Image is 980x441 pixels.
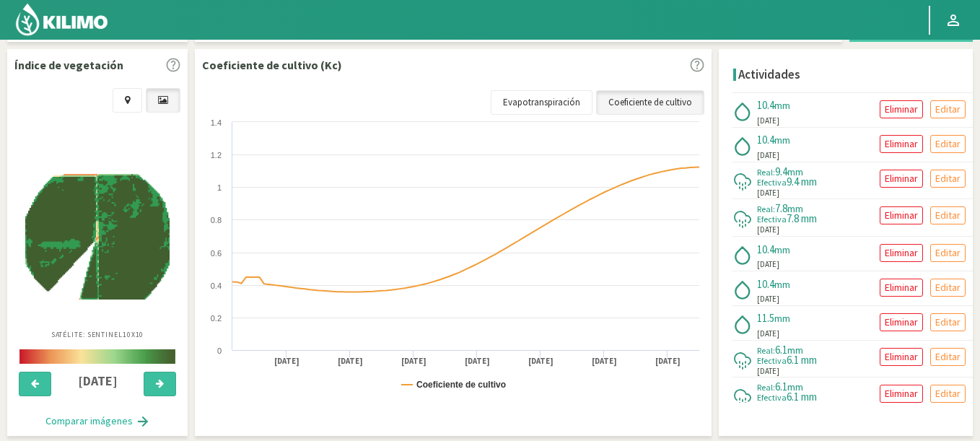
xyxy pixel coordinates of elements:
[880,135,923,153] button: Eliminar
[757,293,779,305] span: [DATE]
[757,115,779,127] span: [DATE]
[211,151,222,160] text: 1.2
[930,170,966,188] button: Editar
[757,133,774,147] span: 10.4
[935,245,961,261] p: Editar
[935,385,961,402] p: Editar
[401,356,426,367] text: [DATE]
[211,314,222,323] text: 0.2
[757,224,779,236] span: [DATE]
[774,99,790,112] span: mm
[787,344,803,357] span: mm
[528,356,554,367] text: [DATE]
[930,100,966,118] button: Editar
[930,279,966,297] button: Editar
[775,343,787,357] span: 6.1
[274,356,299,367] text: [DATE]
[787,390,817,403] span: 6.1 mm
[596,90,704,115] a: Coeficiente de cultivo
[51,329,144,340] p: Satélite: Sentinel
[930,385,966,403] button: Editar
[25,174,170,300] img: 7c52a4c2-3bd6-4618-aa35-d58081856296_-_sentinel_-_2025-08-26.png
[930,313,966,331] button: Editar
[757,204,775,214] span: Real:
[787,202,803,215] span: mm
[757,243,774,256] span: 10.4
[885,385,918,402] p: Eliminar
[787,175,817,188] span: 9.4 mm
[465,356,490,367] text: [DATE]
[202,56,342,74] p: Coeficiente de cultivo (Kc)
[757,328,779,340] span: [DATE]
[416,380,506,390] text: Coeficiente de cultivo
[211,249,222,258] text: 0.6
[14,2,109,37] img: Kilimo
[757,167,775,178] span: Real:
[211,216,222,224] text: 0.8
[930,244,966,262] button: Editar
[757,392,787,403] span: Efectiva
[123,330,144,339] span: 10X10
[880,385,923,403] button: Eliminar
[60,374,136,388] h4: [DATE]
[935,101,961,118] p: Editar
[775,165,787,178] span: 9.4
[885,136,918,152] p: Eliminar
[217,183,222,192] text: 1
[885,101,918,118] p: Eliminar
[757,258,779,271] span: [DATE]
[14,56,123,74] p: Índice de vegetación
[757,214,787,224] span: Efectiva
[880,348,923,366] button: Eliminar
[757,177,787,188] span: Efectiva
[774,134,790,147] span: mm
[757,187,779,199] span: [DATE]
[930,348,966,366] button: Editar
[787,353,817,367] span: 6.1 mm
[930,135,966,153] button: Editar
[757,402,779,414] span: [DATE]
[757,277,774,291] span: 10.4
[935,314,961,331] p: Editar
[655,356,681,367] text: [DATE]
[885,349,918,365] p: Eliminar
[757,149,779,162] span: [DATE]
[757,355,787,366] span: Efectiva
[592,356,617,367] text: [DATE]
[880,279,923,297] button: Eliminar
[885,207,918,224] p: Eliminar
[757,311,774,325] span: 11.5
[491,90,592,115] a: Evapotranspiración
[211,118,222,127] text: 1.4
[935,207,961,224] p: Editar
[787,211,817,225] span: 7.8 mm
[885,314,918,331] p: Eliminar
[757,345,775,356] span: Real:
[757,382,775,393] span: Real:
[757,98,774,112] span: 10.4
[775,201,787,215] span: 7.8
[880,206,923,224] button: Eliminar
[774,278,790,291] span: mm
[217,346,222,355] text: 0
[880,244,923,262] button: Eliminar
[338,356,363,367] text: [DATE]
[757,365,779,377] span: [DATE]
[880,313,923,331] button: Eliminar
[738,68,800,82] h4: Actividades
[885,170,918,187] p: Eliminar
[774,312,790,325] span: mm
[880,100,923,118] button: Eliminar
[930,206,966,224] button: Editar
[935,349,961,365] p: Editar
[885,279,918,296] p: Eliminar
[19,349,175,364] img: scale
[31,407,165,436] button: Comparar imágenes
[885,245,918,261] p: Eliminar
[935,136,961,152] p: Editar
[935,279,961,296] p: Editar
[935,170,961,187] p: Editar
[775,380,787,393] span: 6.1
[880,170,923,188] button: Eliminar
[774,243,790,256] span: mm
